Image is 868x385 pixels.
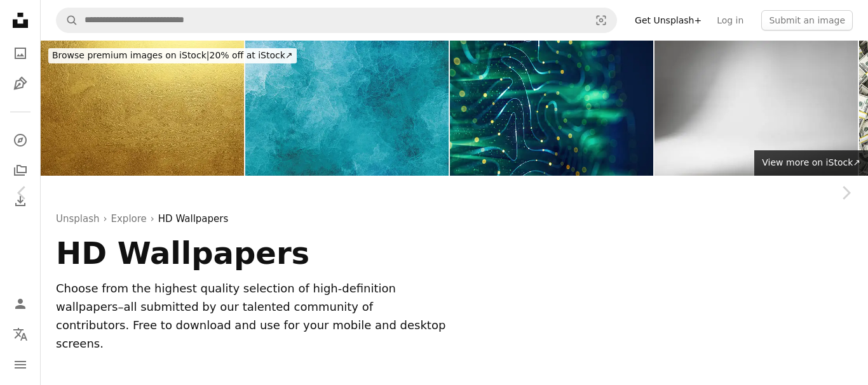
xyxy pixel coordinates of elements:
[56,237,582,270] h1: HD Wallpapers
[8,71,33,96] a: Illustrations
[8,127,33,153] a: Explore
[41,41,244,176] img: Brushed Gold
[8,41,33,66] a: Photos
[56,211,100,226] a: Unsplash
[57,8,78,32] button: Search Unsplash
[8,291,33,316] a: Log in / Sign up
[56,280,447,353] div: Choose from the highest quality selection of high-definition wallpapers–all submitted by our tale...
[8,322,33,347] button: Language
[761,10,853,30] button: Submit an image
[245,41,449,176] img: Bright blue turquoise painted texture Abstract aquamarine marbled stone background design
[762,157,860,167] span: View more on iStock ↗
[41,41,304,71] a: Browse premium images on iStock|20% off at iStock↗
[56,211,853,226] div: › ›
[48,48,297,63] div: 20% off at iStock ↗
[56,8,617,33] form: Find visuals sitewide
[158,211,228,226] a: HD Wallpapers
[824,132,868,254] a: Next
[709,10,751,30] a: Log in
[450,41,653,176] img: Technology Background with Flowing Lines and Light Particles
[111,211,147,226] a: Explore
[627,10,709,30] a: Get Unsplash+
[654,41,858,176] img: Abstract white background
[52,50,209,60] span: Browse premium images on iStock |
[8,352,33,377] button: Menu
[586,8,616,32] button: Visual search
[754,150,868,176] a: View more on iStock↗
